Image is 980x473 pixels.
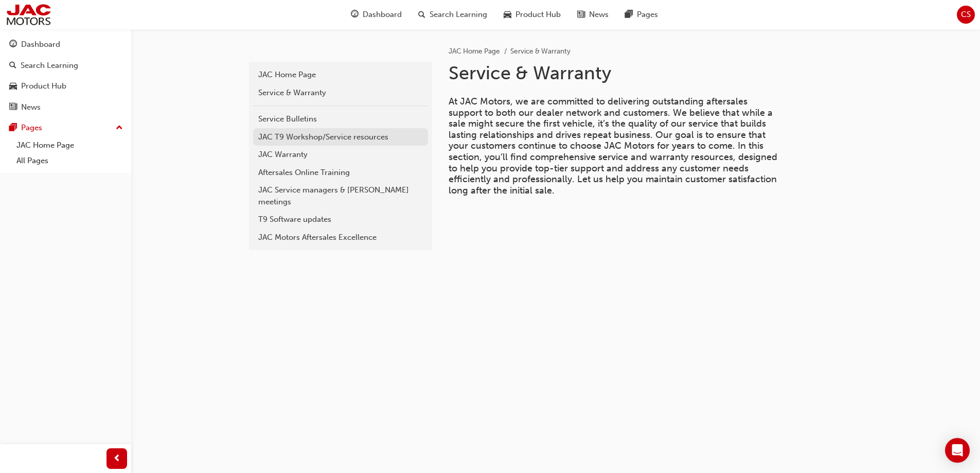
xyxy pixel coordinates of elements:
[5,3,52,26] img: jac-portal
[9,61,16,71] span: search-icon
[449,62,786,84] h1: Service & Warranty
[21,101,41,113] div: News
[4,98,127,117] a: News
[9,124,17,133] span: pages-icon
[9,103,17,112] span: news-icon
[363,9,402,21] span: Dashboard
[4,56,127,75] a: Search Learning
[637,9,658,21] span: Pages
[343,4,410,25] a: guage-iconDashboard
[625,8,633,21] span: pages-icon
[410,4,495,25] a: search-iconSearch Learning
[4,118,127,137] button: Pages
[510,46,571,58] li: Service & Warranty
[116,121,123,135] span: up-icon
[515,9,561,21] span: Product Hub
[617,4,666,25] a: pages-iconPages
[253,229,428,247] a: JAC Motors Aftersales Excellence
[4,77,127,96] a: Product Hub
[12,137,127,153] a: JAC Home Page
[351,8,359,21] span: guage-icon
[4,33,127,118] button: DashboardSearch LearningProduct HubNews
[21,122,42,134] div: Pages
[258,167,423,179] div: Aftersales Online Training
[253,146,428,164] a: JAC Warranty
[569,4,617,25] a: news-iconNews
[253,181,428,211] a: JAC Service managers & [PERSON_NAME] meetings
[12,153,127,169] a: All Pages
[258,232,423,243] div: JAC Motors Aftersales Excellence
[253,110,428,128] a: Service Bulletins
[258,113,423,125] div: Service Bulletins
[253,66,428,84] a: JAC Home Page
[577,8,585,21] span: news-icon
[945,438,970,463] div: Open Intercom Messenger
[21,39,60,50] div: Dashboard
[21,80,66,92] div: Product Hub
[418,8,425,21] span: search-icon
[253,211,428,229] a: T9 Software updates
[258,184,423,207] div: JAC Service managers & [PERSON_NAME] meetings
[961,9,971,21] span: CS
[4,35,127,54] a: Dashboard
[589,9,609,21] span: News
[253,84,428,102] a: Service & Warranty
[21,60,78,72] div: Search Learning
[9,82,17,91] span: car-icon
[113,452,121,465] span: prev-icon
[253,164,428,182] a: Aftersales Online Training
[495,4,569,25] a: car-iconProduct Hub
[957,6,975,24] button: CS
[258,214,423,225] div: T9 Software updates
[449,47,500,56] a: JAC Home Page
[430,9,487,21] span: Search Learning
[258,69,423,81] div: JAC Home Page
[258,131,423,143] div: JAC T9 Workshop/Service resources
[253,128,428,146] a: JAC T9 Workshop/Service resources
[258,87,423,99] div: Service & Warranty
[258,149,423,161] div: JAC Warranty
[504,8,511,21] span: car-icon
[449,96,780,196] span: At JAC Motors, we are committed to delivering outstanding aftersales support to both our dealer n...
[9,40,17,49] span: guage-icon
